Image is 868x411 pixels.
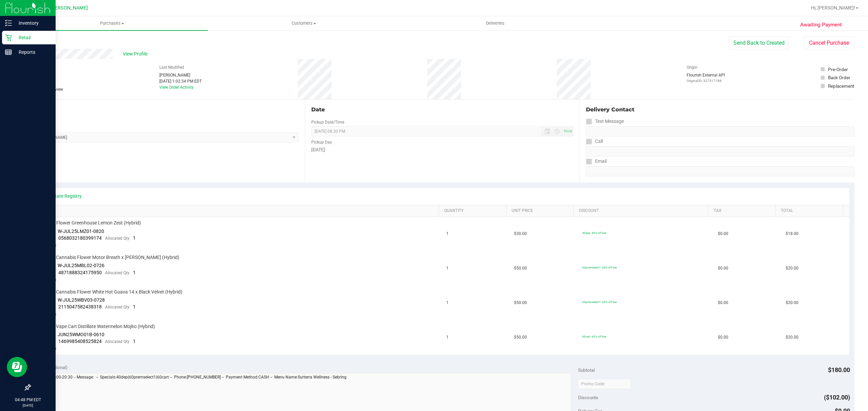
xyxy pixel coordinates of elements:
[41,193,82,199] a: View State Registry
[58,339,102,344] span: 1469985408525824
[12,34,53,42] p: Retail
[58,270,102,275] span: 4871888324175950
[159,72,202,78] div: [PERSON_NAME]
[578,391,598,404] span: Discounts
[514,265,527,272] span: $50.00
[718,300,728,306] span: $0.00
[133,304,136,309] span: 1
[446,300,449,306] span: 1
[800,21,842,29] span: Awaiting Payment
[582,231,606,235] span: 40dep: 40% off line
[586,116,624,126] label: Text Message
[39,323,155,330] span: FT 0.5g Vape Cart Distillate Watermelon Mojito (Hybrid)
[208,16,399,30] a: Customers
[7,357,27,377] iframe: Resource center
[804,37,854,49] button: Cancel Purchase
[133,339,136,344] span: 1
[58,332,104,337] span: JUN25WMO01B-0610
[5,34,12,41] inline-svg: Retail
[687,72,725,83] div: Flourish External API
[159,85,194,90] a: View Order Activity
[578,367,595,373] span: Subtotal
[12,48,53,56] p: Reports
[586,126,854,136] input: Format: (999) 999-9999
[311,119,344,125] label: Pickup Date/Time
[578,379,631,389] input: Promo Code
[586,156,607,166] label: Email
[786,334,798,341] span: $20.00
[159,78,202,84] div: [DATE] 1:02:34 PM EDT
[786,300,798,306] span: $20.00
[582,300,617,304] span: 60premselect1: 60% off line
[514,300,527,306] span: $50.00
[828,66,848,73] div: Pre-Order
[811,5,855,10] span: Hi, [PERSON_NAME]!
[512,208,571,214] a: Unit Price
[514,231,527,237] span: $30.00
[105,236,130,241] span: Allocated Qty
[5,20,12,26] inline-svg: Inventory
[586,136,603,146] label: Call
[311,139,332,145] label: Pickup Day
[58,304,102,309] span: 2115047582438318
[477,20,514,26] span: Deliveries
[311,106,574,114] div: Date
[718,265,728,272] span: $0.00
[514,334,527,341] span: $50.00
[16,16,208,30] a: Purchases
[687,64,697,70] label: Origin
[12,19,53,27] p: Inventory
[828,74,850,81] div: Back Order
[714,208,773,214] a: Tax
[159,64,184,70] label: Last Modified
[446,265,449,272] span: 1
[444,208,504,214] a: Quantity
[51,5,88,11] span: [PERSON_NAME]
[105,271,130,275] span: Allocated Qty
[586,106,854,114] div: Delivery Contact
[39,289,182,295] span: FT 3.5g Cannabis Flower White Hot Guava 14 x Black Velvet (Hybrid)
[786,265,798,272] span: $20.00
[208,20,399,26] span: Customers
[399,16,591,30] a: Deliveries
[718,231,728,237] span: $0.00
[582,266,617,269] span: 60premselect1: 60% off line
[5,49,12,56] inline-svg: Reports
[446,231,449,237] span: 1
[311,146,574,153] div: [DATE]
[3,397,53,403] p: 04:48 PM EDT
[3,403,53,408] p: [DATE]
[105,339,130,344] span: Allocated Qty
[828,366,850,373] span: $180.00
[39,220,141,226] span: FD 3.5g Flower Greenhouse Lemon Zest (Hybrid)
[133,235,136,241] span: 1
[687,78,725,83] p: Original ID: 327317188
[123,50,150,58] span: View Profile
[58,229,104,234] span: W-JUL25LMZ01-0820
[718,334,728,341] span: $0.00
[133,270,136,275] span: 1
[40,208,436,214] a: SKU
[30,106,299,114] div: Location
[729,37,789,49] button: Send Back to Created
[586,146,854,156] input: Format: (999) 999-9999
[105,305,130,309] span: Allocated Qty
[582,335,606,338] span: 60cart: 60% off line
[786,231,798,237] span: $18.00
[828,83,854,89] div: Replacement
[16,20,208,26] span: Purchases
[579,208,706,214] a: Discount
[824,394,850,401] span: ($102.00)
[39,254,179,261] span: FT 3.5g Cannabis Flower Motor Breath x [PERSON_NAME] (Hybrid)
[781,208,840,214] a: Total
[58,297,105,303] span: W-JUL25WBV03-0728
[58,235,102,241] span: 0568032180399174
[446,334,449,341] span: 1
[58,263,104,268] span: W-JUL25MBL02-0726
